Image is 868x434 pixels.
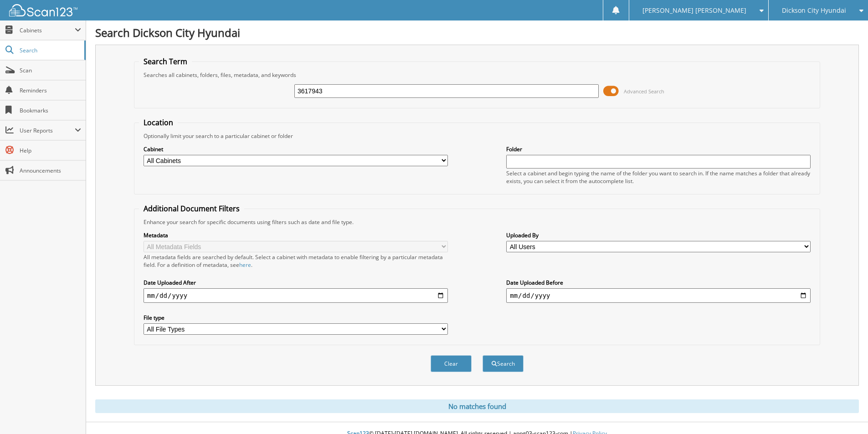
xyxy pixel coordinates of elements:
label: Date Uploaded After [144,279,448,286]
span: Search [20,46,80,54]
span: Dickson City Hyundai [782,8,846,13]
a: here [239,261,251,269]
span: Bookmarks [20,107,81,114]
img: scan123-logo-white.svg [9,4,77,16]
button: Clear [431,355,472,372]
span: Help [20,147,81,154]
span: Scan [20,66,81,74]
input: start [144,288,448,303]
div: Searches all cabinets, folders, files, metadata, and keywords [139,71,815,79]
span: Cabinets [20,26,75,34]
label: Folder [506,145,811,153]
legend: Additional Document Filters [139,204,244,214]
h1: Search Dickson City Hyundai [95,25,859,40]
div: Enhance your search for specific documents using filters such as date and file type. [139,218,815,226]
div: Optionally limit your search to a particular cabinet or folder [139,132,815,140]
span: User Reports [20,127,75,134]
button: Search [483,355,524,372]
label: Cabinet [144,145,448,153]
span: Advanced Search [624,88,664,95]
legend: Search Term [139,56,192,66]
label: Uploaded By [506,231,811,239]
span: Announcements [20,167,81,174]
input: end [506,288,811,303]
span: Reminders [20,87,81,94]
div: All metadata fields are searched by default. Select a cabinet with metadata to enable filtering b... [144,253,448,269]
div: Select a cabinet and begin typing the name of the folder you want to search in. If the name match... [506,169,811,185]
label: File type [144,314,448,322]
legend: Location [139,117,178,128]
span: [PERSON_NAME] [PERSON_NAME] [642,8,746,13]
label: Metadata [144,231,448,239]
label: Date Uploaded Before [506,279,811,286]
div: No matches found [95,399,859,413]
